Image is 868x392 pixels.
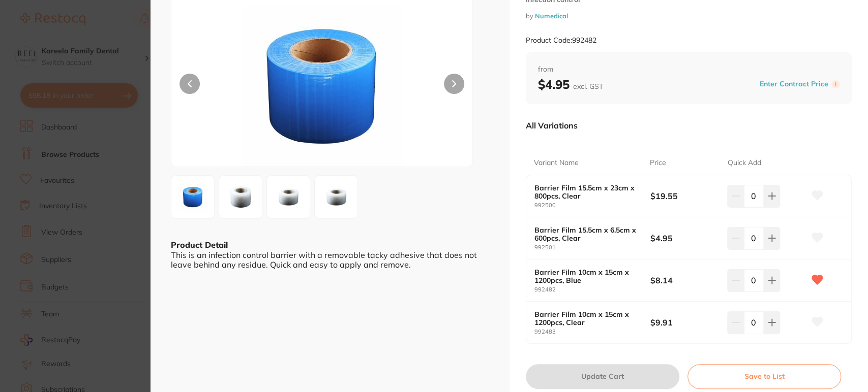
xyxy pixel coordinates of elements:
[171,250,489,269] div: This is an infection control barrier with a removable tacky adhesive that does not leave behind a...
[526,12,852,20] small: by
[318,179,354,215] img: OTItanBn
[534,184,639,200] b: Barrier Film 15.5cm x 23cm x 800pcs, Clear
[526,120,578,130] p: All Variations
[534,268,639,284] b: Barrier Film 10cm x 15cm x 1200pcs, Blue
[534,286,650,293] small: 992482
[687,364,841,388] button: Save to List
[231,6,412,167] img: NGYtanBn
[534,226,639,242] b: Barrier Film 15.5cm x 6.5cm x 600pcs, Clear
[535,12,568,20] a: Numedical
[222,179,259,215] img: OWUtanBn
[573,82,603,91] span: excl. GST
[831,80,840,88] label: i
[171,240,228,250] b: Product Detail
[534,329,650,335] small: 992483
[526,364,679,388] button: Update Cart
[650,190,720,202] b: $19.55
[650,275,720,286] b: $8.14
[534,244,650,251] small: 992501
[270,179,307,215] img: MWEtanBn
[526,36,596,45] small: Product Code: 992482
[174,179,211,215] img: NGYtanBn
[534,202,650,209] small: 992500
[727,158,761,168] p: Quick Add
[538,64,840,75] span: from
[650,233,720,244] b: $4.95
[534,158,579,168] p: Variant Name
[534,310,639,326] b: Barrier Film 10cm x 15cm x 1200pcs, Clear
[650,317,720,328] b: $9.91
[538,77,603,92] b: $4.95
[650,158,666,168] p: Price
[757,79,831,89] button: Enter Contract Price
